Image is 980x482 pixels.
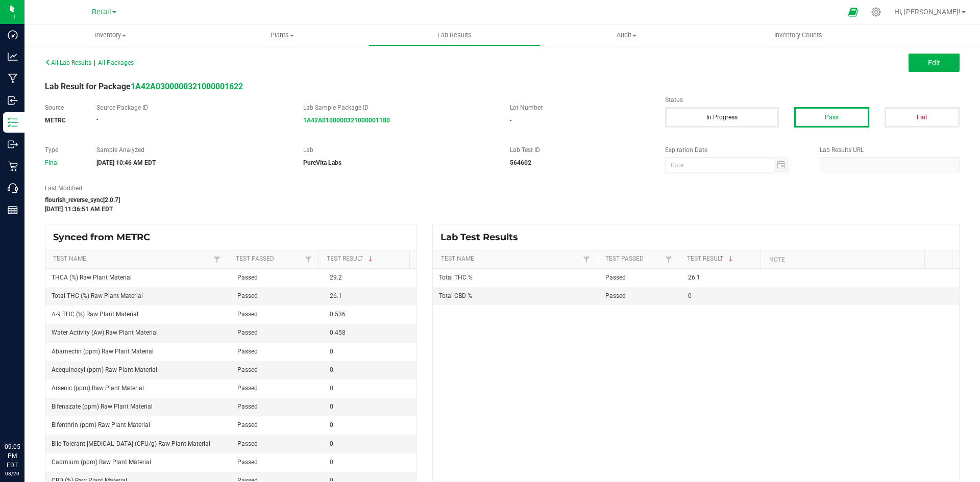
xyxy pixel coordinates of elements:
[237,366,258,373] span: Passed
[761,250,924,269] th: Note
[131,82,243,91] a: 1A42A0300000321000001622
[541,24,713,46] a: Audit
[45,59,91,66] span: All Lab Results
[842,2,865,22] span: Open Ecommerce Menu
[330,274,342,281] span: 29.2
[24,31,197,40] span: Inventory
[8,52,18,62] inline-svg: Analytics
[440,232,526,243] span: Lab Test Results
[52,311,138,318] span: Δ-9 THC (%) Raw Plant Material
[96,145,288,155] label: Sample Analyzed
[237,403,258,410] span: Passed
[45,206,113,213] strong: [DATE] 11:36:51 AM EDT
[510,145,650,155] label: Lab Test ID
[909,54,960,72] button: Edit
[52,366,157,373] span: Acequinocyl (ppm) Raw Plant Material
[52,274,132,281] span: THCA (%) Raw Plant Material
[330,385,333,392] span: 0
[330,311,346,318] span: 0.536
[236,255,302,263] a: Test PassedSortable
[541,31,712,40] span: Audit
[605,292,626,299] span: Passed
[330,440,333,447] span: 0
[302,253,314,266] a: Filter
[96,116,98,123] span: -
[45,196,120,204] strong: flourish_reverse_sync[2.0.7]
[45,117,66,124] strong: METRC
[665,107,779,128] button: In Progress
[237,292,258,299] span: Passed
[928,59,940,67] span: Edit
[53,232,158,243] span: Synced from METRC
[94,59,95,66] span: |
[237,421,258,428] span: Passed
[820,145,960,155] label: Lab Results URL
[52,440,210,447] span: Bile-Tolerant [MEDICAL_DATA] (CFU/g) Raw Plant Material
[663,253,675,266] a: Filter
[327,255,406,263] a: Test ResultSortable
[303,103,495,112] label: Lab Sample Package ID
[369,24,541,46] a: Lab Results
[237,348,258,355] span: Passed
[894,8,961,16] span: Hi, [PERSON_NAME]!
[330,329,346,336] span: 0.458
[510,159,531,166] strong: 564602
[330,421,333,428] span: 0
[211,253,223,266] a: Filter
[53,255,211,263] a: Test NameSortable
[605,274,626,281] span: Passed
[52,292,143,299] span: Total THC (%) Raw Plant Material
[885,107,960,128] button: Fail
[237,459,258,466] span: Passed
[45,158,81,167] div: Final
[303,145,495,155] label: Lab
[8,161,18,171] inline-svg: Retail
[52,385,144,392] span: Arsenic (ppm) Raw Plant Material
[687,255,757,263] a: Test ResultSortable
[439,292,472,299] span: Total CBD %
[330,366,333,373] span: 0
[45,103,81,112] label: Source
[8,139,18,149] inline-svg: Outbound
[688,292,692,299] span: 0
[303,159,341,166] strong: PureVita Labs
[441,255,580,263] a: Test NameSortable
[45,82,243,91] span: Lab Result for Package
[330,348,333,355] span: 0
[727,255,735,263] span: Sortable
[8,205,18,215] inline-svg: Reports
[92,8,111,16] span: Retail
[52,421,150,428] span: Bifenthrin (ppm) Raw Plant Material
[439,274,473,281] span: Total THC %
[366,255,375,263] span: Sortable
[197,24,369,46] a: Plants
[52,403,153,410] span: Bifenazate (ppm) Raw Plant Material
[52,348,154,355] span: Abamectin (ppm) Raw Plant Material
[237,440,258,447] span: Passed
[330,459,333,466] span: 0
[237,385,258,392] span: Passed
[237,274,258,281] span: Passed
[5,470,20,477] p: 08/20
[8,183,18,193] inline-svg: Call Center
[424,31,485,40] span: Lab Results
[52,459,151,466] span: Cadmium (ppm) Raw Plant Material
[330,403,333,410] span: 0
[665,95,960,105] label: Status
[197,31,368,40] span: Plants
[237,329,258,336] span: Passed
[8,117,18,128] inline-svg: Inventory
[713,24,885,46] a: Inventory Counts
[52,329,158,336] span: Water Activity (Aw) Raw Plant Material
[870,7,883,17] div: Manage settings
[45,184,650,193] label: Last Modified
[8,30,18,40] inline-svg: Dashboard
[794,107,869,128] button: Pass
[688,274,700,281] span: 26.1
[330,292,342,299] span: 26.1
[8,73,18,84] inline-svg: Manufacturing
[8,95,18,106] inline-svg: Inbound
[303,117,390,124] a: 1A42A0100000321000001180
[5,442,20,470] p: 09:05 PM EDT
